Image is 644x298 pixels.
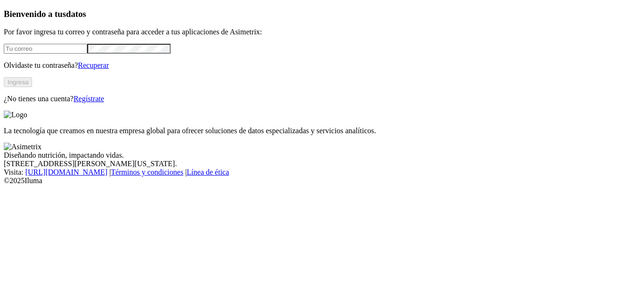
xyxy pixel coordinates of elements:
a: Línea de ética [187,168,229,176]
div: [STREET_ADDRESS][PERSON_NAME][US_STATE]. [4,160,640,168]
button: Ingresa [4,77,32,87]
div: Visita : | | [4,168,640,177]
a: Recuperar [78,61,109,69]
a: Regístrate [74,95,104,103]
p: ¿No tienes una cuenta? [4,95,640,103]
p: Por favor ingresa tu correo y contraseña para acceder a tus aplicaciones de Asimetrix: [4,28,640,36]
h3: Bienvenido a tus [4,9,640,19]
a: [URL][DOMAIN_NAME] [25,168,107,176]
p: Olvidaste tu contraseña? [4,61,640,70]
img: Logo [4,111,27,119]
div: Diseñando nutrición, impactando vidas. [4,151,640,160]
div: © 2025 Iluma [4,177,640,185]
img: Asimetrix [4,143,41,151]
input: Tu correo [4,44,87,54]
a: Términos y condiciones [111,168,183,176]
p: La tecnología que creamos en nuestra empresa global para ofrecer soluciones de datos especializad... [4,127,640,135]
span: datos [66,9,86,19]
